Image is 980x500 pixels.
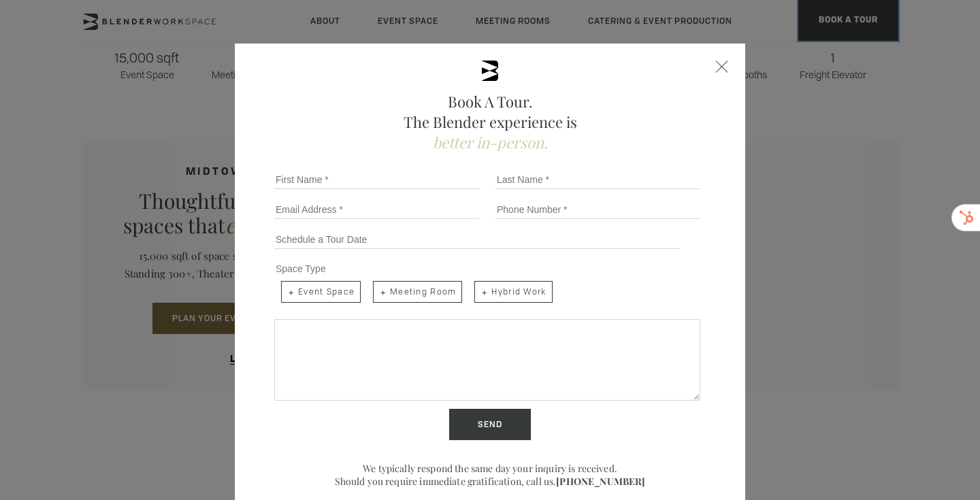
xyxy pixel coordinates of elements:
iframe: To enrich screen reader interactions, please activate Accessibility in Grammarly extension settings [912,435,980,500]
input: Last Name * [495,170,700,189]
input: Email Address * [274,200,479,219]
span: Event Space [281,281,361,303]
h2: Book A Tour. The Blender experience is [269,91,711,152]
span: Meeting Room [373,281,462,303]
input: Send [449,409,531,440]
span: Space Type [276,263,326,274]
span: Hybrid Work [474,281,552,303]
p: Should you require immediate gratification, call us. [269,475,711,488]
p: We typically respond the same day your inquiry is received. [269,462,711,475]
div: Close form [716,61,728,73]
span: better in-person. [433,132,548,152]
div: Chat Widget [912,435,980,500]
input: Phone Number * [495,200,700,219]
input: Schedule a Tour Date [274,230,679,249]
a: [PHONE_NUMBER] [556,475,645,488]
input: First Name * [274,170,479,189]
